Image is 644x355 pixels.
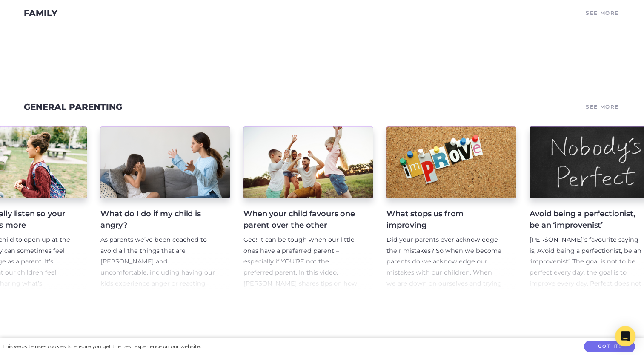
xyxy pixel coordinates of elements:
div: Open Intercom Messenger [615,326,635,346]
h4: When your child favours one parent over the other [243,208,359,231]
a: Family [24,8,57,18]
h4: What stops us from improving [386,208,502,231]
div: This website uses cookies to ensure you get the best experience on our website. [3,342,201,351]
a: General Parenting [24,102,122,112]
p: As parents we’ve been coached to avoid all the things that are [PERSON_NAME] and uncomfortable, i... [100,235,216,345]
button: Got it! [584,341,635,353]
h4: What do I do if my child is angry? [100,208,216,231]
a: What do I do if my child is angry? As parents we’ve been coached to avoid all the things that are... [100,126,230,290]
a: What stops us from improving Did your parents ever acknowledge their mistakes? So when we become ... [386,126,516,290]
a: When your child favours one parent over the other Gee! It can be tough when our little ones have ... [243,126,373,290]
p: Gee! It can be tough when our little ones have a preferred parent – especially if YOU’RE not the ... [243,235,359,312]
a: See More [584,7,620,19]
a: See More [584,101,620,113]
